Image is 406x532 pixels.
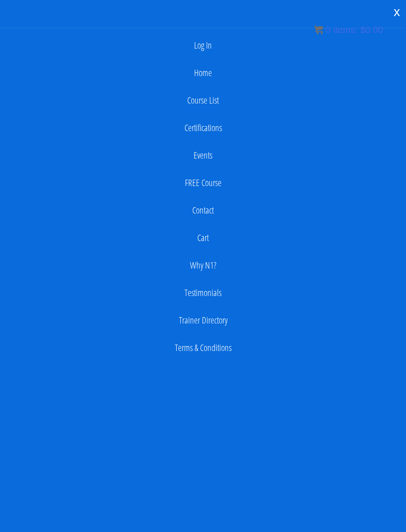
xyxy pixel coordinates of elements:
a: Testimonials [5,284,401,302]
a: Certifications [5,119,401,137]
a: Course List [5,91,401,110]
a: Trainer Directory [5,311,401,329]
a: Why N1? [5,256,401,274]
span: $ [360,25,365,35]
span: items: [333,25,357,35]
a: Events [5,146,401,165]
a: FREE Course [5,174,401,192]
div: x [388,2,406,22]
a: Contact [5,201,401,219]
a: Log In [5,36,401,55]
bdi: 0.00 [360,25,383,35]
span: 0 [325,25,330,35]
a: Home [5,64,401,82]
img: icon11.png [314,25,323,34]
a: Terms & Conditions [5,339,401,357]
a: 0 items: $0.00 [314,25,383,35]
a: Cart [5,229,401,247]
